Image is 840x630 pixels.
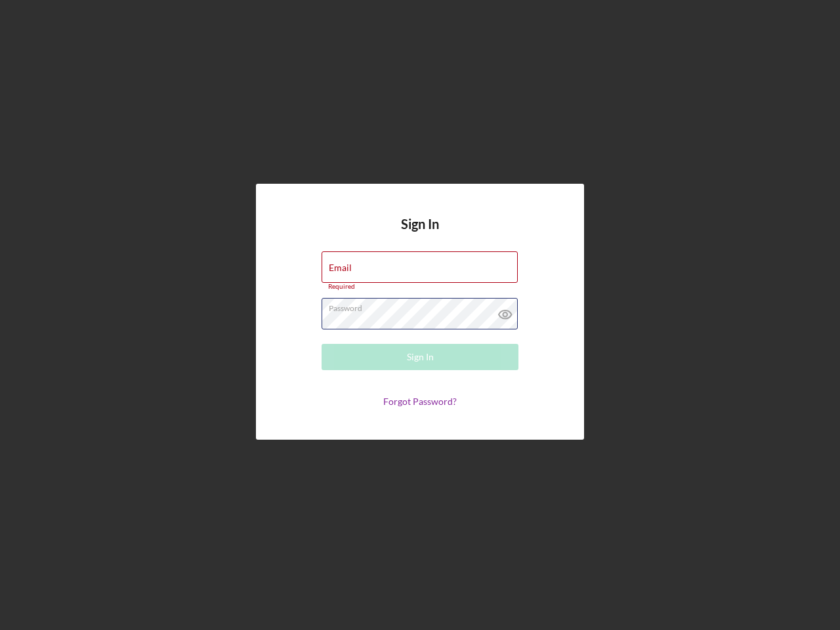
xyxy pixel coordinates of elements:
label: Email [329,262,352,273]
label: Password [329,299,518,313]
h4: Sign In [401,217,439,251]
a: Forgot Password? [383,396,457,407]
div: Sign In [407,344,434,370]
div: Required [322,283,518,291]
button: Sign In [322,344,518,370]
